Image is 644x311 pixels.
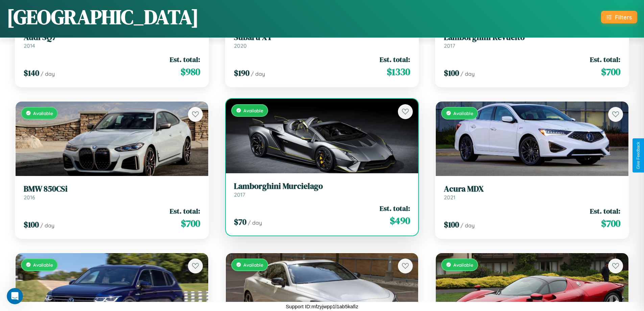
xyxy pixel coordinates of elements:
[170,206,200,216] span: Est. total:
[181,65,200,79] span: $ 980
[444,184,620,194] h3: Acura MDX
[251,70,265,77] span: / day
[234,191,245,198] span: 2017
[40,222,54,229] span: / day
[7,288,23,304] iframe: Intercom live chat
[181,217,200,230] span: $ 700
[170,54,200,64] span: Est. total:
[601,217,620,230] span: $ 700
[234,42,247,49] span: 2020
[387,65,410,79] span: $ 1330
[444,67,459,79] span: $ 100
[234,67,249,79] span: $ 190
[248,219,262,226] span: / day
[24,219,39,230] span: $ 100
[24,194,35,201] span: 2016
[243,262,263,268] span: Available
[615,14,632,21] div: Filters
[590,54,620,64] span: Est. total:
[234,181,410,191] h3: Lamborghini Murcielago
[24,184,200,194] h3: BMW 850CSi
[453,110,473,116] span: Available
[24,42,35,49] span: 2014
[444,184,620,201] a: Acura MDX2021
[444,194,455,201] span: 2021
[444,32,620,49] a: Lamborghini Revuelto2017
[460,70,475,77] span: / day
[33,262,53,268] span: Available
[7,3,199,31] h1: [GEOGRAPHIC_DATA]
[24,32,200,42] h3: Audi SQ7
[601,11,637,23] button: Filters
[41,70,55,77] span: / day
[444,219,459,230] span: $ 100
[234,216,246,227] span: $ 70
[390,214,410,227] span: $ 490
[234,32,410,49] a: Subaru XT2020
[460,222,475,229] span: / day
[234,181,410,198] a: Lamborghini Murcielago2017
[590,206,620,216] span: Est. total:
[453,262,473,268] span: Available
[286,302,358,311] p: Support ID: mfzyjwpp1l1ab5kafiz
[24,32,200,49] a: Audi SQ72014
[636,142,641,169] div: Give Feedback
[33,110,53,116] span: Available
[234,32,410,42] h3: Subaru XT
[444,32,620,42] h3: Lamborghini Revuelto
[380,203,410,213] span: Est. total:
[24,184,200,201] a: BMW 850CSi2016
[444,42,455,49] span: 2017
[380,54,410,64] span: Est. total:
[243,108,263,113] span: Available
[24,67,39,79] span: $ 140
[601,65,620,79] span: $ 700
